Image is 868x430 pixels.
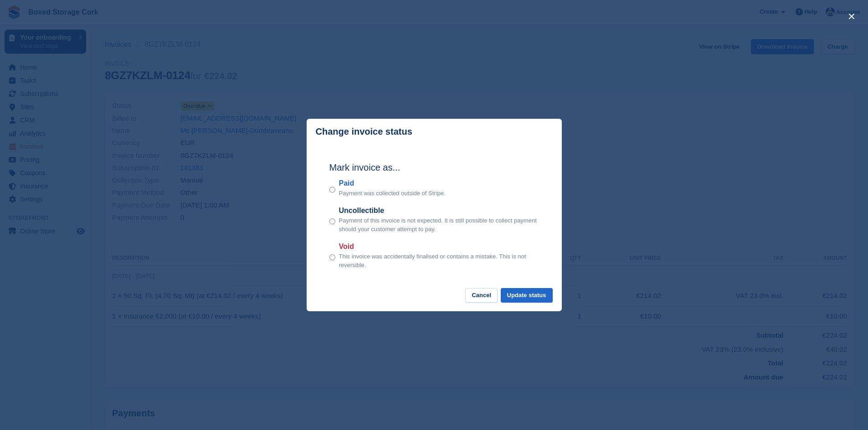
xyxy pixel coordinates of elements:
[339,205,539,216] label: Uncollectible
[339,216,539,234] p: Payment of this invoice is not expected. It is still possible to collect payment should your cust...
[844,9,859,24] button: close
[465,288,498,303] button: Cancel
[316,126,412,137] p: Change invoice status
[339,189,446,198] p: Payment was collected outside of Stripe.
[329,161,539,174] h2: Mark invoice as...
[501,288,553,303] button: Update status
[339,252,539,270] p: This invoice was accidentally finalised or contains a mistake. This is not reversible.
[339,178,446,189] label: Paid
[339,241,539,252] label: Void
